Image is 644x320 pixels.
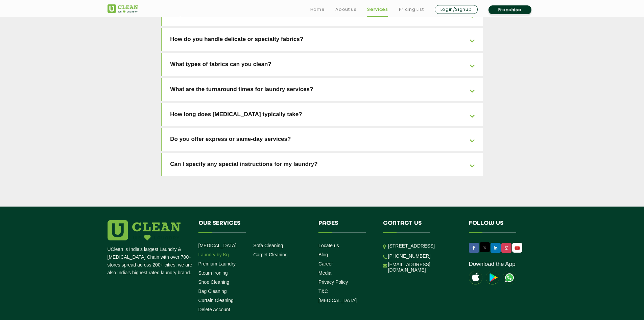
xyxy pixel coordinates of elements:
[108,220,181,240] img: logo.png
[162,53,483,76] a: What types of fabrics can you clean?
[503,271,516,284] img: UClean Laundry and Dry Cleaning
[318,289,328,294] a: T&C
[253,243,283,248] a: Sofa Cleaning
[162,103,483,126] a: How long does [MEDICAL_DATA] typically take?
[318,220,373,233] h4: Pages
[469,261,516,268] a: Download the App
[318,270,331,276] a: Media
[367,5,388,14] a: Services
[388,242,459,250] p: [STREET_ADDRESS]
[198,220,309,233] h4: Our Services
[198,279,230,285] a: Shoe Cleaning
[388,253,431,259] a: [PHONE_NUMBER]
[435,5,478,14] a: Login/Signup
[335,5,356,14] a: About us
[486,271,499,284] img: playstoreicon.png
[469,220,528,233] h4: Follow us
[162,128,483,151] a: Do you offer express or same-day services?
[383,220,459,233] h4: Contact us
[253,252,287,257] a: Carpet Cleaning
[318,261,333,266] a: Career
[198,252,229,257] a: Laundry by Kg
[399,5,424,14] a: Pricing List
[198,289,227,294] a: Bag Cleaning
[318,298,357,303] a: [MEDICAL_DATA]
[108,246,193,277] p: UClean is India's largest Laundry & [MEDICAL_DATA] Chain with over 700+ stores spread across 200+...
[469,271,482,284] img: apple-icon.png
[198,261,236,266] a: Premium Laundry
[198,243,237,248] a: [MEDICAL_DATA]
[162,153,483,176] a: Can I specify any special instructions for my laundry?
[318,243,339,248] a: Locate us
[198,270,228,276] a: Steam Ironing
[162,78,483,101] a: What are the turnaround times for laundry services?
[162,28,483,51] a: How do you handle delicate or specialty fabrics?
[198,307,230,312] a: Delete Account
[310,5,325,14] a: Home
[318,279,348,285] a: Privacy Policy
[513,244,522,252] img: UClean Laundry and Dry Cleaning
[198,298,234,303] a: Curtain Cleaning
[388,262,459,273] a: [EMAIL_ADDRESS][DOMAIN_NAME]
[318,252,328,257] a: Blog
[108,4,138,13] img: UClean Laundry and Dry Cleaning
[488,5,531,14] a: Franchise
